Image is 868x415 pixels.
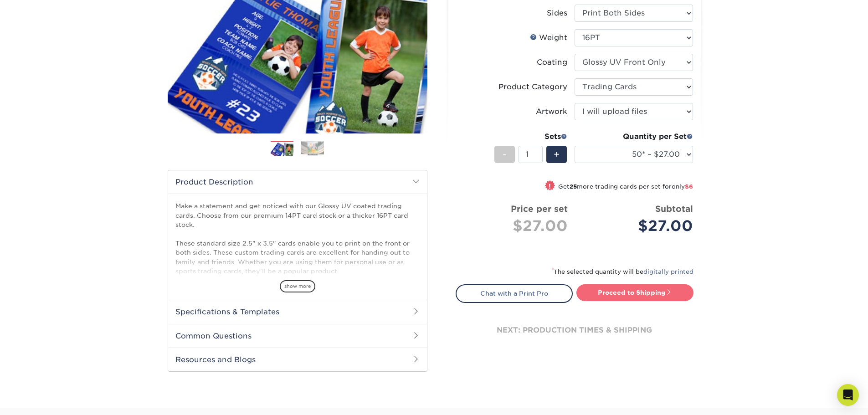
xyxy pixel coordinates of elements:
small: Get more trading cards per set for [558,183,693,192]
strong: 25 [570,183,577,190]
span: show more [280,280,315,292]
div: Artwork [536,106,567,117]
div: Sides [547,8,567,19]
span: + [554,148,560,161]
span: $6 [685,183,693,190]
a: digitally printed [643,268,693,275]
p: Make a statement and get noticed with our Glossy UV coated trading cards. Choose from our premium... [175,201,420,313]
span: ! [549,181,551,191]
div: Weight [530,32,567,43]
img: Trading Cards 01 [271,141,293,157]
div: Quantity per Set [575,131,693,142]
h2: Resources and Blogs [168,348,427,371]
div: Coating [537,57,567,68]
div: Product Category [498,82,567,92]
h2: Specifications & Templates [168,300,427,323]
a: Proceed to Shipping [576,284,693,301]
div: $27.00 [581,215,693,237]
div: $27.00 [463,215,568,237]
span: only [672,183,693,190]
div: next: production times & shipping [456,303,693,358]
small: The selected quantity will be [552,268,693,275]
div: Sets [494,131,567,142]
h2: Product Description [168,170,427,194]
strong: Price per set [511,204,568,214]
div: Open Intercom Messenger [837,384,859,406]
img: Trading Cards 02 [301,141,324,155]
a: Chat with a Print Pro [456,284,573,302]
strong: Subtotal [655,204,693,214]
h2: Common Questions [168,324,427,348]
span: - [503,148,507,161]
